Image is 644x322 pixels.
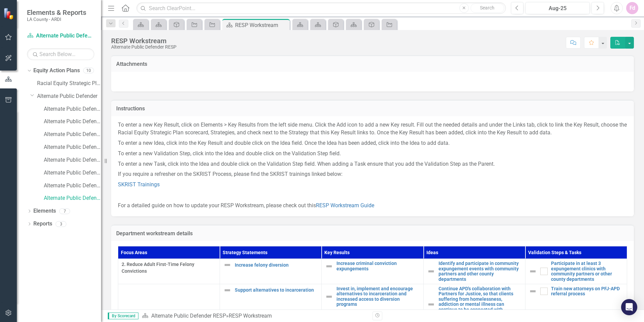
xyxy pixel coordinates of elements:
a: Alternate Public Defender GARE [44,156,101,164]
a: Alternate Public Defender RESP [44,194,101,202]
div: » [142,312,367,320]
a: Equity Action Plans [33,67,80,75]
div: 7 [59,208,70,214]
p: If you require a refresher on the SKRIST Process, please find the SKRIST trainings linked below: [118,169,627,180]
a: Increase criminal conviction expungements [336,261,420,271]
h3: Department workstream details [116,231,629,237]
input: Search ClearPoint... [136,2,506,14]
a: Alternate Public Defender Annual Report [44,131,101,138]
div: RESP Workstream [235,21,288,29]
img: Not Defined [325,293,333,301]
span: Search [480,5,494,10]
button: Fd [626,2,638,14]
td: Double-Click to Edit Right Click for Context Menu [525,259,627,284]
span: By Scorecard [108,313,138,319]
img: Not Defined [325,262,333,270]
a: Alternate Public Defender [37,92,101,100]
td: Double-Click to Edit Right Click for Context Menu [423,259,525,284]
img: Not Defined [427,267,435,275]
a: Alternate Public Defender [PERSON_NAME] Goals [44,118,101,126]
img: Not Defined [223,286,231,294]
h3: Attachments [116,61,629,67]
div: RESP Workstream [229,313,272,319]
a: Support alternatives to incarceration [235,288,318,293]
p: To enter a new Key Result, click on Elements > Key Results from the left side menu. Click the Add... [118,121,627,138]
button: Search [471,3,504,13]
a: Alternate Public Defender RESP [151,313,226,319]
a: RESP Workstream Guide [316,202,374,209]
h3: Instructions [116,106,629,112]
a: Increase felony diversion [235,263,318,268]
a: Identify and participate in community expungement events with community partners and other county... [439,261,522,282]
div: Aug-25 [528,4,587,12]
a: SKRIST Trainings [118,181,160,188]
div: Alternate Public Defender RESP [111,45,176,50]
p: For a detailed guide on how to update your RESP Workstream, please check out this [118,200,627,210]
p: To enter a new Validation Step, click into the Idea and double click on the Validation Step field. [118,149,627,159]
small: LA County - ARDI [27,17,86,22]
a: Train new attorneys on PFJ-APD referral process [551,286,623,297]
a: Alternate Public Defender [PERSON_NAME] Goals FY24-25 [44,169,101,177]
div: RESP Workstream [111,37,176,45]
img: Not Defined [529,287,537,295]
a: Reports [33,220,52,228]
img: Not Defined [529,267,537,275]
td: Double-Click to Edit [118,259,220,284]
a: Participate in at least 3 expungement clinics with community partners or other county departments [551,261,623,282]
input: Search Below... [27,48,94,60]
img: Not Defined [427,300,435,308]
div: 10 [83,68,94,74]
a: Elements [33,207,56,215]
div: 3 [56,221,66,227]
td: Double-Click to Edit Right Click for Context Menu [220,259,322,284]
p: To enter a new Task, click into the Idea and double click on the Validation Step field. When addi... [118,159,627,169]
span: Elements & Reports [27,8,86,17]
p: To enter a new Idea, click into the Key Result and double click on the Idea field. Once the Idea ... [118,138,627,149]
div: Open Intercom Messenger [621,299,637,315]
img: ClearPoint Strategy [3,7,15,19]
a: Racial Equity Strategic Plan [37,80,101,87]
a: Alternate Public Defender PPP [44,143,101,151]
a: Invest in, implement and encourage alternatives to incarceration and increased access to diversio... [336,286,420,307]
span: 2. Reduce Adult First-Time Felony Convictions [122,261,216,274]
img: Not Defined [223,261,231,269]
button: Aug-25 [525,2,590,14]
td: Double-Click to Edit Right Click for Context Menu [322,259,423,284]
a: Alternate Public Defender Annual Report FY24-25 [44,182,101,190]
a: Alternate Public Defender RESP [27,32,94,40]
a: Alternate Public Defender Climate Survey [44,105,101,113]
